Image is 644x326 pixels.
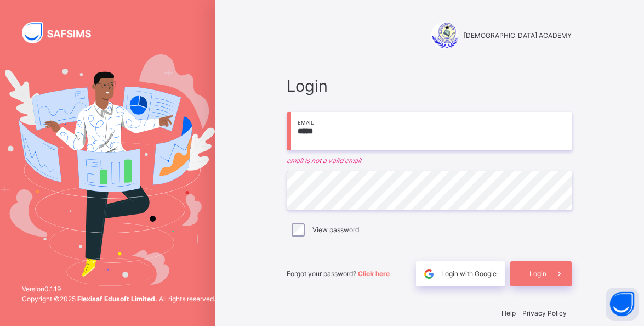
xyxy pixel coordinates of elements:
[22,284,215,294] span: Version 0.1.19
[287,74,572,98] span: Login
[22,22,104,43] img: SAFSIMS Logo
[287,269,390,278] span: Forgot your password?
[358,269,390,278] a: Click here
[464,31,572,41] span: [DEMOGRAPHIC_DATA] ACADEMY
[22,295,215,303] span: Copyright © 2025 All rights reserved.
[441,269,497,279] span: Login with Google
[423,268,435,280] img: google.396cfc9801f0270233282035f929180a.svg
[522,309,567,317] a: Privacy Policy
[77,295,157,303] strong: Flexisaf Edusoft Limited.
[501,309,516,317] a: Help
[529,269,546,279] span: Login
[312,225,359,235] label: View password
[287,156,572,166] em: email is not a valid email
[606,288,639,321] button: Open asap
